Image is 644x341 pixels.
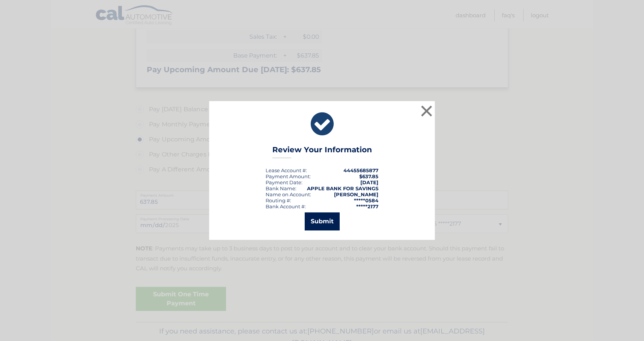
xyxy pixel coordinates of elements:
button: Submit [305,212,340,230]
strong: 44455685877 [343,167,378,173]
h3: Review Your Information [272,145,372,158]
div: Routing #: [266,197,291,203]
span: [DATE] [360,179,378,185]
div: : [266,179,302,185]
strong: APPLE BANK FOR SAVINGS [307,185,378,191]
div: Name on Account: [266,191,311,197]
button: × [419,103,434,118]
div: Payment Amount: [266,173,311,179]
span: $637.85 [359,173,378,179]
div: Bank Name: [266,185,296,191]
strong: [PERSON_NAME] [334,191,378,197]
span: Payment Date [266,179,301,185]
div: Bank Account #: [266,203,306,209]
div: Lease Account #: [266,167,307,173]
